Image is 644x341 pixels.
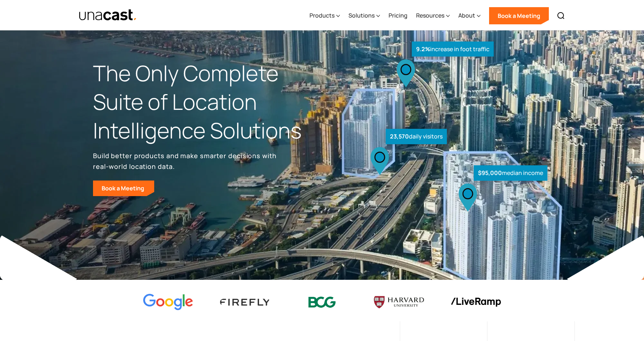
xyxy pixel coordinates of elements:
[416,1,450,30] div: Resources
[79,9,137,21] img: Unacast text logo
[386,129,447,144] div: daily visitors
[458,1,480,30] div: About
[348,1,380,30] div: Solutions
[412,42,494,57] div: increase in foot traffic
[348,11,375,20] div: Solutions
[93,180,154,196] a: Book a Meeting
[451,298,501,307] img: liveramp logo
[478,169,502,177] strong: $95,000
[79,9,137,21] a: home
[489,7,549,24] a: Book a Meeting
[389,1,408,30] a: Pricing
[143,294,193,311] img: Google logo Color
[309,11,335,20] div: Products
[93,59,322,145] h1: The Only Complete Suite of Location Intelligence Solutions
[474,165,547,181] div: median income
[390,132,409,140] strong: 23,570
[416,11,444,20] div: Resources
[309,1,340,30] div: Products
[93,150,279,172] p: Build better products and make smarter decisions with real-world location data.
[416,45,430,53] strong: 9.2%
[220,299,270,306] img: Firefly Advertising logo
[374,294,424,311] img: Harvard U logo
[557,11,565,20] img: Search icon
[297,292,347,312] img: BCG logo
[458,11,475,20] div: About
